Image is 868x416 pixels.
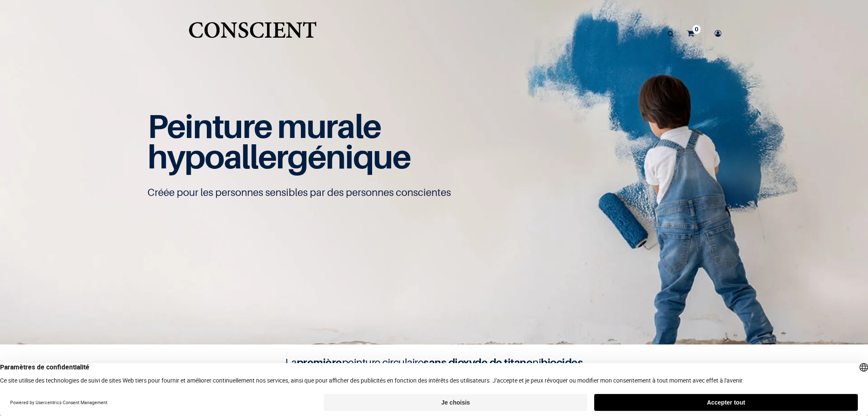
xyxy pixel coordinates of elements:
[297,356,342,369] b: première
[147,137,411,176] span: hypoallergénique
[147,186,721,199] p: Créée pour les personnes sensibles par des personnes conscientes
[264,355,604,371] h4: La peinture circulaire ni
[541,356,583,369] b: biocides
[681,19,705,48] a: 0
[147,106,381,146] span: Peinture murale
[187,17,318,50] a: Logo of Conscient
[187,17,318,50] img: Conscient
[423,356,532,369] b: sans dioxyde de titane
[693,25,701,33] sup: 0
